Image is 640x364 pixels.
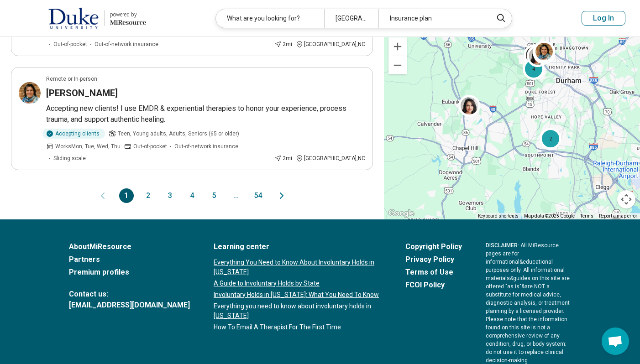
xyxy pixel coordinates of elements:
span: Out-of-network insurance [174,142,238,151]
span: Out-of-pocket [53,40,87,48]
button: 2 [141,188,156,203]
div: [GEOGRAPHIC_DATA] , NC [296,154,365,162]
button: Zoom out [388,56,407,74]
a: Privacy Policy [405,254,462,265]
a: FCOI Policy [405,280,462,291]
a: Involuntary Holds in [US_STATE]: What You Need To Know [214,290,382,300]
div: 2 mi [274,154,292,162]
a: Terms of Use [405,267,462,278]
a: Copyright Policy [405,241,462,252]
span: Sliding scale [53,154,86,162]
button: 1 [119,188,134,203]
button: Zoom in [388,37,407,56]
button: Log In [582,11,625,26]
span: Out-of-pocket [133,142,167,151]
div: 4 [523,58,545,80]
a: Duke Universitypowered by [15,7,146,29]
button: Map camera controls [617,190,635,208]
a: Everything You Need to Know About Involuntary Holds in [US_STATE] [214,258,382,277]
h3: [PERSON_NAME] [46,87,118,99]
p: Accepting new clients! I use EMDR & experiential therapies to honor your experience, process trau... [46,103,365,125]
a: [EMAIL_ADDRESS][DOMAIN_NAME] [69,300,190,311]
a: Partners [69,254,190,265]
span: DISCLAIMER [486,242,518,249]
a: How To Email A Therapist For The First Time [214,322,382,332]
div: What are you looking for? [216,9,324,28]
a: Premium profiles [69,267,190,278]
button: Keyboard shortcuts [478,213,519,219]
button: 3 [163,188,178,203]
div: powered by [110,10,146,19]
p: Remote or In-person [46,75,97,83]
span: Out-of-network insurance [94,40,158,48]
div: 2 [539,128,561,150]
a: AboutMiResource [69,241,190,252]
span: Works Mon, Tue, Wed, Thu [55,142,121,151]
div: 2 mi [274,40,292,48]
button: Next page [276,188,287,203]
span: Map data ©2025 Google [524,213,575,218]
div: [GEOGRAPHIC_DATA] [324,9,378,28]
div: Open chat [602,328,629,355]
div: [GEOGRAPHIC_DATA] , NC [296,40,365,48]
button: 5 [207,188,221,203]
span: Contact us: [69,289,190,300]
span: ... [229,188,243,203]
button: 4 [185,188,199,203]
img: Google [386,208,416,219]
a: A Guide to Involuntary Holds by State [214,279,382,288]
button: Previous page [97,188,108,203]
button: 54 [251,188,265,203]
a: Learning center [214,241,382,252]
a: Open this area in Google Maps (opens a new window) [386,208,416,219]
a: Terms (opens in new tab) [580,213,593,218]
span: Teen, Young adults, Adults, Seniors (65 or older) [118,130,239,138]
div: Insurance plan [378,9,487,28]
img: Duke University [48,7,99,29]
div: Accepting clients [42,129,105,139]
a: Everything you need to know about involuntary holds in [US_STATE] [214,302,382,321]
a: Report a map error [599,213,637,218]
